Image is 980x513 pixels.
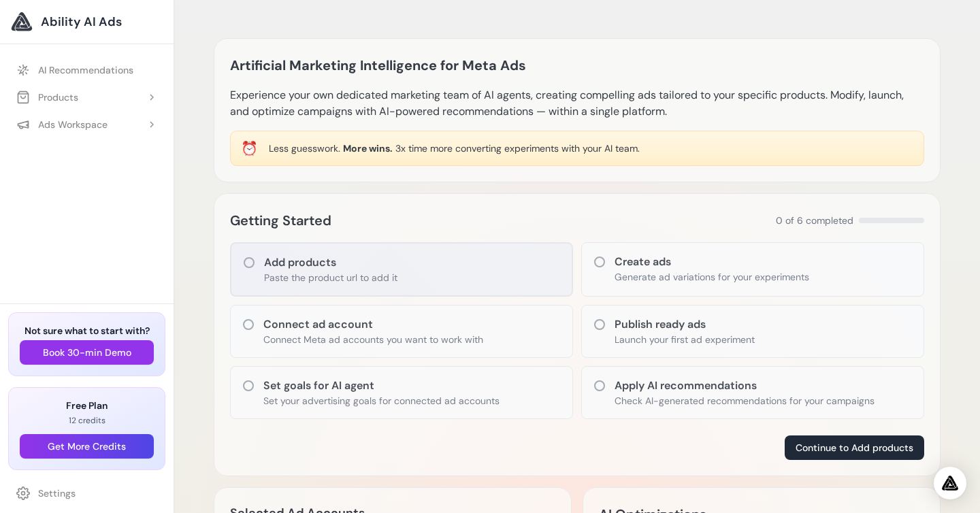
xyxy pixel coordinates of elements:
h2: Getting Started [230,210,331,231]
p: Connect Meta ad accounts you want to work with [263,333,483,346]
h3: Free Plan [20,399,154,412]
button: Continue to Add products [785,435,924,460]
span: 0 of 6 completed [776,214,853,227]
span: Ability AI Ads [41,12,122,31]
p: Experience your own dedicated marketing team of AI agents, creating compelling ads tailored to yo... [230,87,924,120]
h3: Add products [264,254,397,271]
p: 12 credits [20,415,154,426]
span: Less guesswork. [269,142,340,154]
button: Ads Workspace [8,112,165,137]
h3: Publish ready ads [615,316,755,333]
p: Generate ad variations for your experiments [615,270,809,284]
h3: Apply AI recommendations [615,378,875,394]
div: Open Intercom Messenger [934,467,966,499]
h3: Set goals for AI agent [263,378,500,394]
div: Ads Workspace [16,118,108,131]
p: Check AI-generated recommendations for your campaigns [615,394,875,408]
h3: Not sure what to start with? [20,324,154,337]
span: More wins. [343,142,393,154]
h1: Artificial Marketing Intelligence for Meta Ads [230,54,526,76]
a: Ability AI Ads [11,11,163,33]
div: Products [16,90,78,104]
button: Get More Credits [20,434,154,459]
h3: Connect ad account [263,316,483,333]
p: Set your advertising goals for connected ad accounts [263,394,500,408]
p: Launch your first ad experiment [615,333,755,346]
a: AI Recommendations [8,58,165,82]
p: Paste the product url to add it [264,271,397,284]
h3: Create ads [615,254,809,270]
div: ⏰ [241,139,258,158]
span: 3x time more converting experiments with your AI team. [395,142,640,154]
a: Settings [8,481,165,506]
button: Products [8,85,165,110]
button: Book 30-min Demo [20,340,154,365]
